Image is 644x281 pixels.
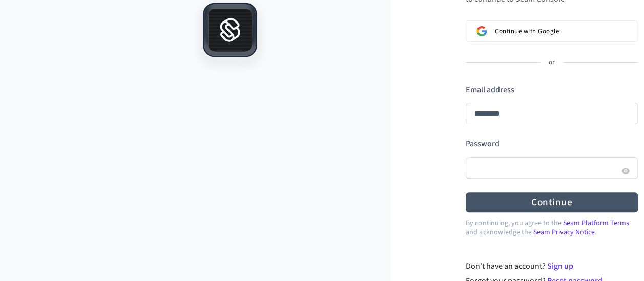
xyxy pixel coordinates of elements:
label: Email address [466,84,514,95]
a: Sign up [547,261,573,272]
a: Seam Privacy Notice [533,227,594,237]
p: By continuing, you agree to the and acknowledge the . [466,219,638,237]
button: Show password [619,165,632,177]
img: Sign in with Google [476,26,487,36]
button: Sign in with GoogleContinue with Google [466,20,638,42]
span: Continue with Google [495,27,559,35]
div: Don't have an account? [466,260,638,272]
button: Continue [466,192,638,212]
label: Password [466,138,500,149]
a: Seam Platform Terms [563,218,629,228]
p: or [549,58,555,68]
